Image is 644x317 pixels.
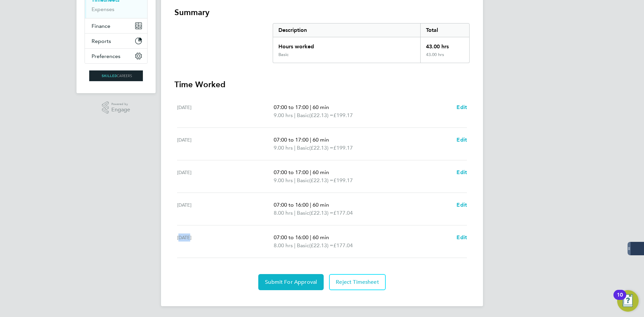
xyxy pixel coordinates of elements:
div: 43.00 hrs [420,52,469,63]
span: | [310,234,311,241]
a: Edit [457,103,467,111]
span: 60 min [313,137,329,143]
a: Go to home page [85,70,148,81]
span: Basic [297,176,309,184]
span: Edit [457,169,467,175]
span: (£22.13) = [309,210,333,216]
span: 07:00 to 17:00 [274,137,309,143]
section: Timesheet [174,7,470,290]
div: Basic [278,52,288,57]
span: Reports [92,38,111,44]
div: [DATE] [177,103,274,119]
div: [DATE] [177,168,274,184]
span: | [294,112,296,118]
span: Basic [297,144,309,152]
div: [DATE] [177,201,274,217]
button: Preferences [85,49,147,63]
span: Powered by [111,101,130,107]
span: (£22.13) = [309,177,333,183]
h3: Summary [174,7,470,18]
span: | [310,202,311,208]
a: Expenses [92,6,114,12]
div: Summary [273,23,470,63]
div: [DATE] [177,233,274,250]
span: 07:00 to 16:00 [274,234,309,241]
div: [DATE] [177,136,274,152]
span: Basic [297,242,309,250]
span: £177.04 [333,210,353,216]
span: Engage [111,107,130,113]
a: Powered byEngage [102,101,130,114]
a: Edit [457,201,467,209]
button: Open Resource Center, 10 new notifications [617,290,639,312]
div: Total [420,23,469,37]
span: £177.04 [333,242,353,249]
div: 10 [617,295,623,304]
span: 9.00 hrs [274,177,293,183]
span: | [294,177,296,183]
div: Description [273,23,420,37]
span: 60 min [313,104,329,110]
span: Edit [457,104,467,110]
span: | [310,137,311,143]
span: 07:00 to 17:00 [274,169,309,175]
span: | [310,104,311,110]
span: 07:00 to 16:00 [274,202,309,208]
span: | [310,169,311,175]
span: £199.17 [333,145,353,151]
span: £199.17 [333,112,353,118]
span: Edit [457,202,467,208]
h3: Time Worked [174,79,470,90]
span: (£22.13) = [309,112,333,118]
span: Finance [92,23,110,29]
span: 8.00 hrs [274,242,293,249]
button: Reject Timesheet [329,274,386,290]
span: Basic [297,111,309,119]
span: 60 min [313,169,329,175]
span: 07:00 to 17:00 [274,104,309,110]
button: Submit For Approval [258,274,324,290]
img: skilledcareers-logo-retina.png [89,70,143,81]
a: Edit [457,168,467,176]
span: Basic [297,209,309,217]
div: Hours worked [273,37,420,52]
span: 9.00 hrs [274,145,293,151]
span: 9.00 hrs [274,112,293,118]
span: Edit [457,137,467,143]
span: Preferences [92,53,120,59]
button: Reports [85,34,147,48]
span: | [294,145,296,151]
span: (£22.13) = [309,242,333,249]
span: | [294,242,296,249]
button: Finance [85,18,147,33]
a: Edit [457,136,467,144]
span: Reject Timesheet [336,279,379,285]
div: 43.00 hrs [420,37,469,52]
span: 60 min [313,234,329,241]
span: Edit [457,234,467,241]
span: | [294,210,296,216]
span: Submit For Approval [265,279,317,285]
span: (£22.13) = [309,145,333,151]
span: 8.00 hrs [274,210,293,216]
span: £199.17 [333,177,353,183]
span: 60 min [313,202,329,208]
a: Edit [457,233,467,242]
